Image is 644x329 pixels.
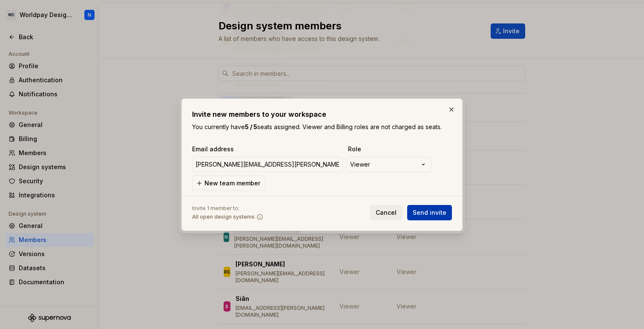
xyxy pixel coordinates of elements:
[204,179,260,188] span: New team member
[348,145,433,153] span: Role
[376,208,397,217] span: Cancel
[192,214,255,220] span: All open design systems
[192,123,452,131] p: You currently have seats assigned. Viewer and Billing roles are not charged as seats.
[192,109,452,119] h2: Invite new members to your workspace
[413,208,446,217] span: Send invite
[370,205,402,220] button: Cancel
[245,123,257,130] b: 5 / 5
[192,145,345,153] span: Email address
[192,176,266,191] button: New team member
[407,205,452,220] button: Send invite
[192,205,263,212] span: Invite 1 member to:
